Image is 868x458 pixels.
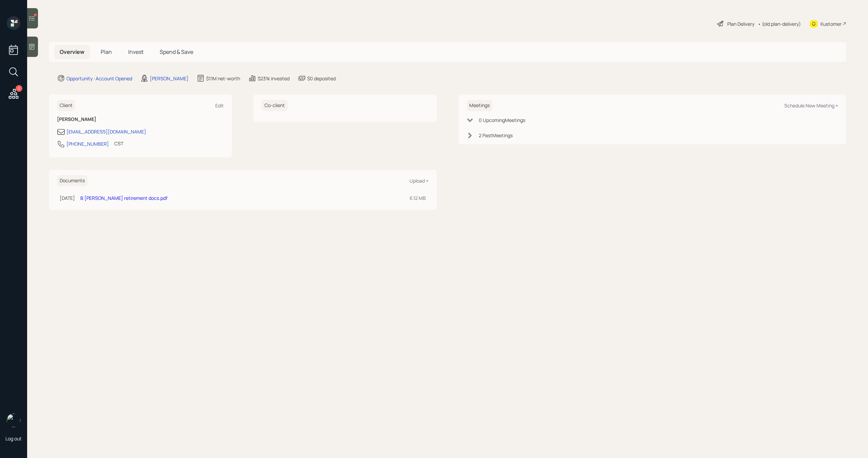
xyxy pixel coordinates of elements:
[479,117,525,124] div: 0 Upcoming Meeting s
[206,75,240,82] div: $1.1M net-worth
[262,100,288,111] h6: Co-client
[60,48,84,56] span: Overview
[66,140,109,147] div: [PHONE_NUMBER]
[60,194,75,202] div: [DATE]
[150,75,189,82] div: [PERSON_NAME]
[479,132,513,139] div: 2 Past Meeting s
[57,175,87,186] h6: Documents
[66,128,146,135] div: [EMAIL_ADDRESS][DOMAIN_NAME]
[128,48,143,56] span: Invest
[101,48,112,56] span: Plan
[80,195,167,201] a: B [PERSON_NAME] retirement docs.pdf
[215,102,224,109] div: Edit
[784,102,838,109] div: Schedule New Meeting +
[758,20,801,27] div: • (old plan-delivery)
[727,20,754,27] div: Plan Delivery
[5,435,22,442] div: Log out
[16,85,22,92] div: 3
[410,194,426,202] div: 6.12 MB
[57,100,75,111] h6: Client
[57,117,224,122] h6: [PERSON_NAME]
[66,75,132,82] div: Opportunity · Account Opened
[258,75,290,82] div: $231k invested
[410,178,429,184] div: Upload +
[467,100,492,111] h6: Meetings
[160,48,193,56] span: Spend & Save
[821,20,842,27] div: Kustomer
[114,140,123,147] div: CST
[7,414,20,427] img: michael-russo-headshot.png
[307,75,336,82] div: $0 deposited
